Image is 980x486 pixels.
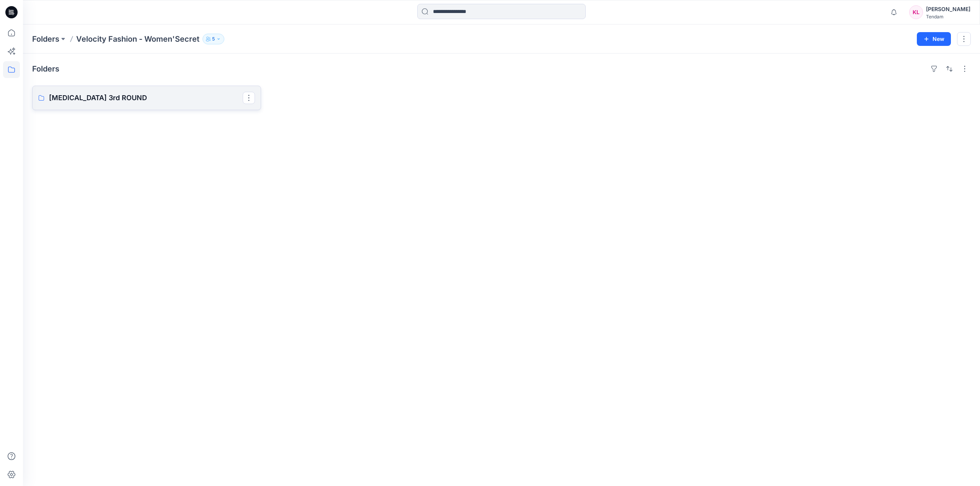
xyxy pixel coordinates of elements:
div: [PERSON_NAME] [926,5,970,14]
p: [MEDICAL_DATA] 3rd ROUND [49,93,243,103]
a: Folders [32,34,59,44]
div: Tendam [926,14,970,20]
button: 5 [203,34,224,44]
div: KL [909,5,923,19]
button: New [917,32,951,46]
p: 5 [212,35,215,43]
h4: Folders [32,64,59,73]
p: Velocity Fashion - Women'Secret [76,34,199,44]
a: [MEDICAL_DATA] 3rd ROUND [32,86,261,110]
